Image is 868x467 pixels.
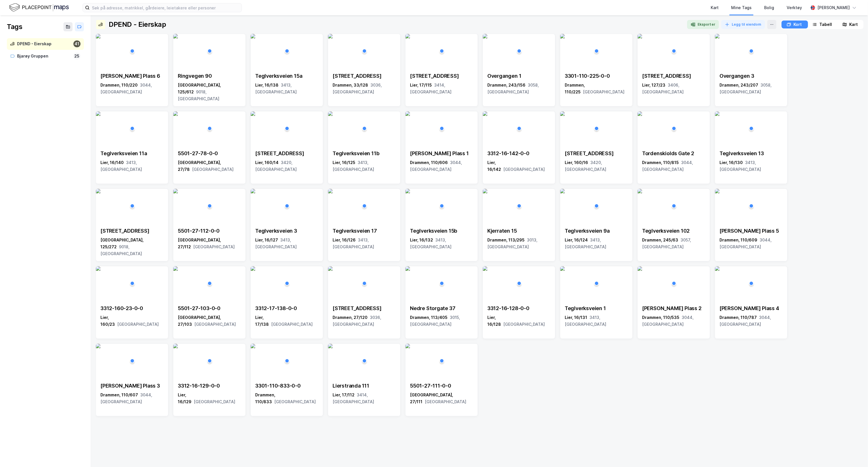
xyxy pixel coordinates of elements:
[251,111,255,116] img: 256x120
[642,159,705,173] div: Drammen, 110/815
[100,160,142,172] span: 3413, [GEOGRAPHIC_DATA]
[565,73,628,79] div: 3301-110-225-0-0
[178,73,241,79] div: Ringvegen 90
[642,305,705,312] div: [PERSON_NAME] Plass 2
[719,82,783,95] div: Drammen, 243/207
[7,38,84,50] a: DPEND - Eierskap41
[642,315,694,327] span: 3044, [GEOGRAPHIC_DATA]
[333,228,396,234] div: Teglverksveien 17
[817,4,850,11] div: [PERSON_NAME]
[487,150,551,157] div: 3312-16-142-0-0
[178,82,241,102] div: [GEOGRAPHIC_DATA], 125/612
[100,244,142,256] span: 9018, [GEOGRAPHIC_DATA]
[255,83,297,94] span: 3413, [GEOGRAPHIC_DATA]
[565,315,606,327] span: 3413, [GEOGRAPHIC_DATA]
[255,305,318,312] div: 3312-17-138-0-0
[109,20,166,29] div: DPEND - Eierskap
[483,111,487,116] img: 256x120
[173,34,178,38] img: 256x120
[17,53,71,60] div: Bjarøy Gruppen
[560,34,565,38] img: 256x120
[410,382,473,389] div: 5501-27-111-0-0
[274,399,316,404] span: [GEOGRAPHIC_DATA]
[565,159,628,173] div: Lier, 160/16
[178,382,241,389] div: 3312-16-129-0-0
[565,160,606,172] span: 3420, [GEOGRAPHIC_DATA]
[96,111,100,116] img: 256x120
[410,392,473,405] div: [GEOGRAPHIC_DATA], 27/111
[333,150,396,157] div: Teglverksveien 11b
[565,314,628,328] div: Lier, 16/131
[719,150,783,157] div: Teglverksveien 13
[719,83,772,94] span: 3058, [GEOGRAPHIC_DATA]
[642,237,691,249] span: 3057, [GEOGRAPHIC_DATA]
[7,22,22,31] div: Tags
[192,167,234,172] span: [GEOGRAPHIC_DATA]
[565,237,628,250] div: Lier, 16/124
[638,34,642,38] img: 256x120
[642,160,693,172] span: 3044, [GEOGRAPHIC_DATA]
[194,399,235,404] span: [GEOGRAPHIC_DATA]
[100,237,164,257] div: [GEOGRAPHIC_DATA], 125/272
[487,82,551,95] div: Drammen, 243/156
[642,83,684,94] span: 3406, [GEOGRAPHIC_DATA]
[642,150,705,157] div: Tordenskiolds Gate 2
[410,160,462,172] span: 3044, [GEOGRAPHIC_DATA]
[7,50,84,62] a: Bjarøy Gruppen25
[642,82,705,95] div: Lier, 127/23
[793,21,802,28] div: Kort
[194,322,236,327] span: [GEOGRAPHIC_DATA]
[560,111,565,116] img: 256x120
[255,314,318,328] div: Lier, 17/138
[715,189,719,193] img: 256x120
[328,111,333,116] img: 256x120
[100,382,164,389] div: [PERSON_NAME] Plass 3
[328,266,333,271] img: 256x120
[333,83,382,94] span: 3036, [GEOGRAPHIC_DATA]
[100,150,164,157] div: Teglverksveien 11a
[687,20,719,29] button: Eksporter
[503,167,545,172] span: [GEOGRAPHIC_DATA]
[173,344,178,348] img: 256x120
[721,20,765,29] button: Legg til eiendom
[9,3,69,13] img: logo.f888ab2527a4732fd821a326f86c7f29.svg
[255,382,318,389] div: 3301-110-833-0-0
[410,237,451,249] span: 3413, [GEOGRAPHIC_DATA]
[483,189,487,193] img: 256x120
[642,314,705,328] div: Drammen, 110/535
[100,305,164,312] div: 3312-160-23-0-0
[719,73,783,79] div: Overgangen 3
[96,34,100,38] img: 256x120
[560,189,565,193] img: 256x120
[405,34,410,38] img: 256x120
[17,40,71,48] div: DPEND - Eierskap
[251,34,255,38] img: 256x120
[328,344,333,348] img: 256x120
[255,73,318,79] div: Teglverksveien 15a
[178,392,241,405] div: Lier, 16/129
[100,82,164,95] div: Drammen, 110/220
[719,305,783,312] div: [PERSON_NAME] Plass 4
[255,159,318,173] div: Lier, 160/14
[711,4,719,11] div: Kart
[719,237,772,249] span: 3044, [GEOGRAPHIC_DATA]
[731,4,752,11] div: Mine Tags
[410,83,451,94] span: 3414, [GEOGRAPHIC_DATA]
[483,34,487,38] img: 256x120
[410,82,473,95] div: Lier, 17/115
[173,266,178,271] img: 256x120
[764,4,774,11] div: Bolig
[193,244,235,249] span: [GEOGRAPHIC_DATA]
[73,53,81,60] div: 25
[715,111,719,116] img: 256x120
[178,159,241,173] div: [GEOGRAPHIC_DATA], 27/78
[840,440,868,467] div: Kontrollprogram for chat
[410,159,473,173] div: Drammen, 110/606
[410,150,473,157] div: [PERSON_NAME] Plass 1
[178,305,241,312] div: 5501-27-103-0-0
[333,305,396,312] div: [STREET_ADDRESS]
[333,314,396,328] div: Drammen, 27/120
[425,399,466,404] span: [GEOGRAPHIC_DATA]
[410,315,460,327] span: 3015, [GEOGRAPHIC_DATA]
[96,344,100,348] img: 256x120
